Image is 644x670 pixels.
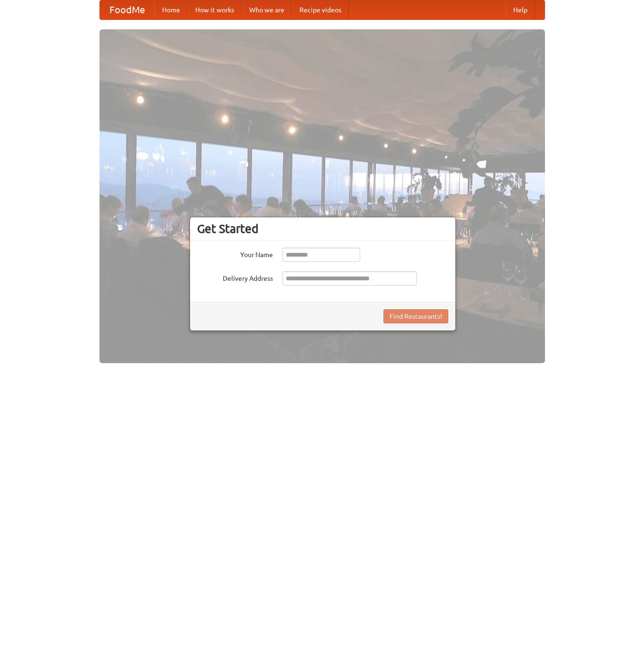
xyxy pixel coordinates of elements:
[197,271,273,283] label: Delivery Address
[197,248,273,259] label: Your Name
[100,0,154,19] a: FoodMe
[197,222,448,236] h3: Get Started
[506,0,535,19] a: Help
[154,0,188,19] a: Home
[242,0,292,19] a: Who we are
[188,0,242,19] a: How it works
[383,309,448,323] button: Find Restaurants!
[292,0,349,19] a: Recipe videos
